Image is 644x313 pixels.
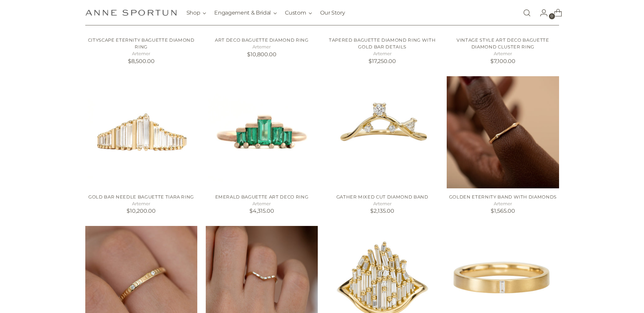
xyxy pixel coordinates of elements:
[370,208,394,214] span: $2,135.00
[285,5,312,20] button: Custom
[490,58,515,64] span: $7,100.00
[186,5,206,20] button: Shop
[520,6,534,20] a: Open search modal
[447,50,559,57] h5: Artemer
[88,37,195,49] a: Cityscape Eternity Baguette Diamond Ring
[447,201,559,207] h5: Artemer
[447,76,559,188] a: Golden Eternity Band with Diamonds
[206,201,318,207] h5: Artemer
[534,6,548,20] a: Go to the account page
[247,51,276,58] span: $10,800.00
[85,9,177,16] a: Anne Sportun Fine Jewellery
[85,50,197,57] h5: Artemer
[249,208,274,214] span: $4,315.00
[214,5,277,20] button: Engagement & Bridal
[369,58,396,64] span: $17,250.00
[336,194,428,200] a: Gather Mixed Cut Diamond Band
[549,6,562,20] a: Open cart modal
[326,50,438,57] h5: Artemer
[206,44,318,50] h5: Artemer
[320,5,345,20] a: Our Story
[457,37,549,49] a: Vintage Style Art Deco Baguette Diamond Cluster Ring
[85,201,197,207] h5: Artemer
[549,13,555,19] span: 0
[329,37,436,49] a: Tapered Baguette Diamond Ring with Gold Bar Details
[206,76,318,188] a: Emerald Baguette Art Deco Ring
[128,58,155,64] span: $8,500.00
[85,76,197,188] a: Gold Bar Needle Baguette Tiara Ring
[88,194,194,200] a: Gold Bar Needle Baguette Tiara Ring
[491,208,515,214] span: $1,565.00
[326,201,438,207] h5: Artemer
[215,37,309,43] a: Art Deco Baguette Diamond Ring
[326,76,438,188] a: Gather Mixed Cut Diamond Band
[127,208,156,214] span: $10,200.00
[449,194,557,200] a: Golden Eternity Band with Diamonds
[215,194,309,200] a: Emerald Baguette Art Deco Ring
